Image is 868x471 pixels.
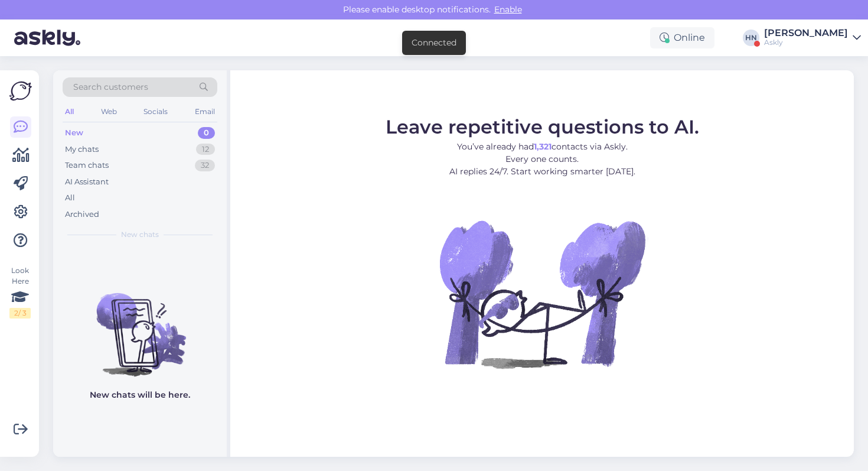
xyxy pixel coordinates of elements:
[534,141,552,152] b: 1,321
[386,141,699,178] p: You’ve already had contacts via Askly. Every one counts. AI replies 24/7. Start working smarter [...
[650,27,714,48] div: Online
[121,229,159,240] span: New chats
[90,389,190,401] p: New chats will be here.
[196,144,215,155] div: 12
[65,127,83,139] div: New
[9,308,31,319] div: 2 / 3
[764,28,848,38] div: [PERSON_NAME]
[192,104,217,119] div: Email
[764,38,848,47] div: Askly
[141,104,170,119] div: Socials
[743,30,759,46] div: HN
[65,144,99,155] div: My chats
[65,192,75,204] div: All
[53,272,227,378] img: No chats
[63,104,76,119] div: All
[99,104,119,119] div: Web
[436,187,648,400] img: No Chat active
[764,28,861,47] a: [PERSON_NAME]Askly
[491,4,526,15] span: Enable
[9,80,32,102] img: Askly Logo
[65,160,109,171] div: Team chats
[9,265,31,319] div: Look Here
[65,176,109,188] div: AI Assistant
[198,127,215,139] div: 0
[195,160,215,171] div: 32
[65,209,99,220] div: Archived
[412,37,456,49] div: Connected
[386,115,699,138] span: Leave repetitive questions to AI.
[73,81,148,93] span: Search customers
